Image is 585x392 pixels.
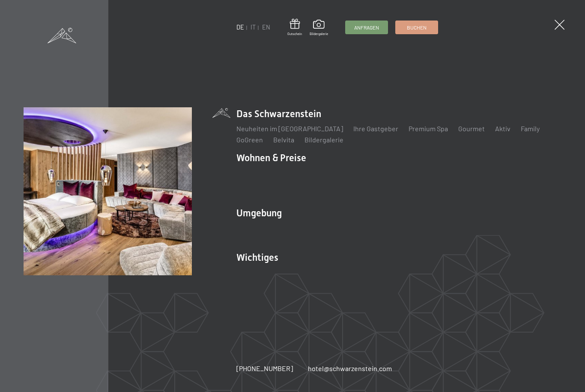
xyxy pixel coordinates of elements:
[354,24,379,31] span: Anfragen
[353,124,398,133] a: Ihre Gastgeber
[495,124,510,133] a: Aktiv
[310,32,328,36] span: Bildergalerie
[287,19,302,36] a: Gutschein
[236,364,293,372] span: [PHONE_NUMBER]
[310,20,328,36] a: Bildergalerie
[236,136,263,144] a: GoGreen
[396,21,438,34] a: Buchen
[304,136,343,144] a: Bildergalerie
[236,364,293,373] a: [PHONE_NUMBER]
[308,364,392,373] a: hotel@schwarzenstein.com
[273,136,294,144] a: Belvita
[521,124,540,133] a: Family
[407,24,427,31] span: Buchen
[262,24,270,31] a: EN
[251,24,256,31] a: IT
[409,124,448,133] a: Premium Spa
[287,32,302,36] span: Gutschein
[346,21,388,34] a: Anfragen
[236,24,244,31] a: DE
[236,124,343,133] a: Neuheiten im [GEOGRAPHIC_DATA]
[458,124,485,133] a: Gourmet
